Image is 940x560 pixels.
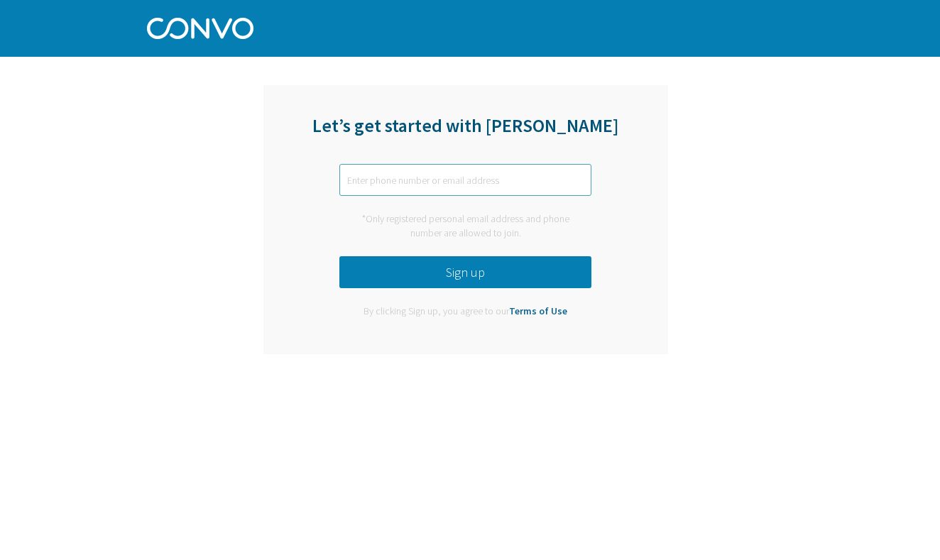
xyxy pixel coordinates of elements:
input: Enter phone number or email address [339,164,591,196]
div: By clicking Sign up, you agree to our [353,304,578,319]
button: Sign up [339,256,591,288]
div: Let’s get started with [PERSON_NAME] [263,114,668,155]
div: *Only registered personal email address and phone number are allowed to join. [339,212,591,240]
img: Convo Logo [147,14,253,39]
a: Terms of Use [509,304,567,317]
